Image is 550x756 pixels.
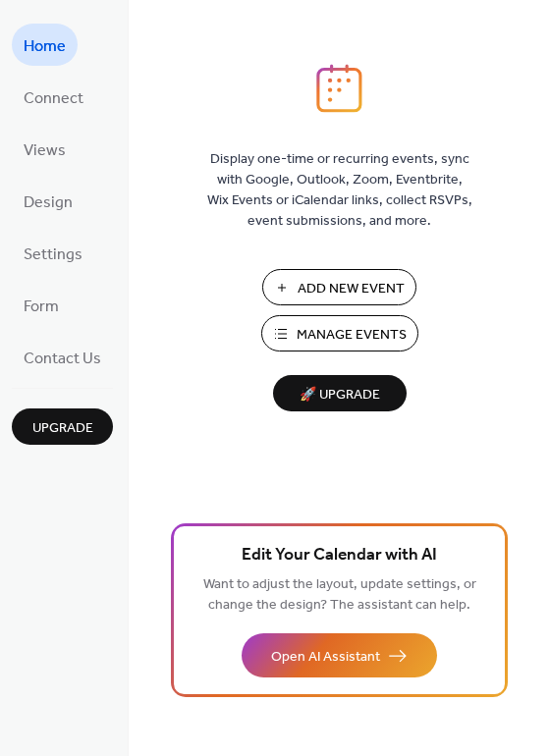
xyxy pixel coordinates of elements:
[24,83,83,114] span: Connect
[12,180,84,222] a: Design
[12,76,95,118] a: Connect
[12,232,94,274] a: Settings
[12,128,78,170] a: Views
[273,375,407,411] button: 🚀 Upgrade
[24,188,73,218] span: Design
[261,315,418,351] button: Manage Events
[24,240,82,270] span: Settings
[297,325,407,346] span: Manage Events
[285,382,395,408] span: 🚀 Upgrade
[12,336,113,378] a: Contact Us
[12,284,71,326] a: Form
[262,269,416,305] button: Add New Event
[242,542,437,569] span: Edit Your Calendar with AI
[24,135,66,166] span: Views
[12,408,113,445] button: Upgrade
[298,279,405,299] span: Add New Event
[24,292,59,322] span: Form
[24,31,66,62] span: Home
[316,64,361,113] img: logo_icon.svg
[24,344,101,374] span: Contact Us
[32,418,93,439] span: Upgrade
[12,24,78,66] a: Home
[242,633,437,677] button: Open AI Assistant
[203,571,476,619] span: Want to adjust the layout, update settings, or change the design? The assistant can help.
[207,149,472,232] span: Display one-time or recurring events, sync with Google, Outlook, Zoom, Eventbrite, Wix Events or ...
[271,647,380,668] span: Open AI Assistant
